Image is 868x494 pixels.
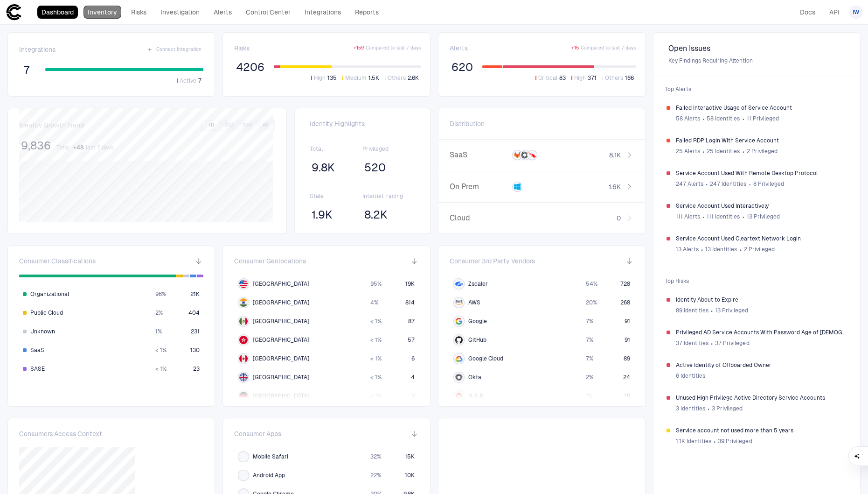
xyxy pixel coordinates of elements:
span: 58 Alerts [676,115,700,122]
span: 21K [190,290,200,298]
span: Failed RDP Login With Service Account [676,137,847,144]
span: Service Account Used With Remote Desktop Protocol [676,169,847,177]
button: 8.2K [362,207,389,222]
span: 37 Privileged [715,339,749,347]
a: Investigation [156,6,204,19]
span: Integrations [19,45,56,54]
span: < 1 % [371,392,382,400]
img: HK [239,336,248,344]
button: 7D [203,121,219,129]
span: 25 Identities [707,148,740,155]
span: Identity About to Expire [676,296,847,303]
span: 1.5K [368,74,379,82]
span: [GEOGRAPHIC_DATA] [253,392,309,400]
span: Alerts [450,44,468,52]
span: 54 % [586,280,597,288]
span: 1 % [155,328,162,335]
span: 1 % [586,392,592,400]
span: 91 [625,318,630,325]
span: 7 [198,77,201,85]
button: All [257,121,274,129]
span: 32 % [371,453,382,460]
span: Android App [253,472,285,479]
span: Critical [538,74,557,82]
div: Google [455,318,463,325]
span: Consumers Access Context [19,430,102,438]
span: 3 Privileged [712,405,743,412]
span: 11 Privileged [747,115,779,122]
span: ∙ [742,112,745,126]
span: AWS [468,299,480,306]
span: Distribution [450,120,485,128]
span: Identity Highlights [310,120,415,128]
span: 7 % [586,355,593,362]
span: 89 [624,355,630,362]
span: Service account not used more than 5 years [676,427,847,434]
button: IW [849,6,862,19]
a: Integrations [300,6,345,19]
span: 111 Identities [707,213,740,220]
span: 6 Identities [676,372,705,380]
button: High135 [309,74,339,82]
span: Active [180,77,196,85]
button: Critical83 [534,74,568,82]
div: Okta [455,374,463,381]
span: 39 Privileged [718,438,752,445]
span: Consumer 3rd Party Vendors [450,257,535,265]
span: 9.8K [312,161,335,175]
span: 13 Alerts [676,246,699,253]
a: Risks [127,6,151,19]
span: Total [310,145,362,153]
span: 2 Privileged [747,148,778,155]
span: SASE [30,365,45,373]
span: < 1 % [371,374,382,381]
span: 10K [405,472,415,479]
span: 25 Alerts [676,148,700,155]
span: [GEOGRAPHIC_DATA] [253,299,309,306]
span: Risks [234,44,250,52]
div: GitHub [455,336,463,344]
span: < 1 % [155,365,167,373]
span: High [574,74,586,82]
span: < 1 % [155,346,167,354]
button: 620 [450,60,475,75]
span: Stale [310,192,362,200]
span: 7 % [586,318,593,325]
span: ∙ [713,434,716,448]
span: Cloud [450,213,508,223]
span: [GEOGRAPHIC_DATA] [253,336,309,344]
span: 2 % [586,374,593,381]
span: 4 % [371,299,379,306]
a: Reports [351,6,383,19]
span: Mobile Safari [253,453,288,460]
span: Failed Interactive Usage of Service Account [676,104,847,112]
span: 13 Privileged [715,307,748,314]
button: Active7 [175,77,203,85]
span: Organizational [30,290,69,298]
span: 111 Alerts [676,213,700,220]
a: Inventory [83,6,121,19]
span: 89 Identities [676,307,708,314]
img: IN [239,298,248,307]
a: Docs [796,6,819,19]
span: Identity Growth Trend [19,121,84,129]
span: [GEOGRAPHIC_DATA] [253,355,309,362]
span: 6 [412,355,415,362]
span: [GEOGRAPHIC_DATA] [253,280,309,288]
span: 8.2K [364,208,388,222]
div: Zscaler [455,280,463,288]
button: 90D [239,121,256,129]
span: 728 [620,280,630,288]
span: H-E-B [468,392,484,400]
span: 3 Identities [676,405,705,412]
span: + 159 [354,45,364,51]
span: Consumer Classifications [19,257,96,265]
span: Google Cloud [468,355,503,362]
span: Google [468,318,487,325]
span: 13 Privileged [747,213,780,220]
span: Zscaler [468,280,488,288]
span: 15K [405,453,415,460]
span: 13 Identities [705,246,737,253]
span: 620 [451,60,473,74]
span: ∙ [748,177,751,191]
